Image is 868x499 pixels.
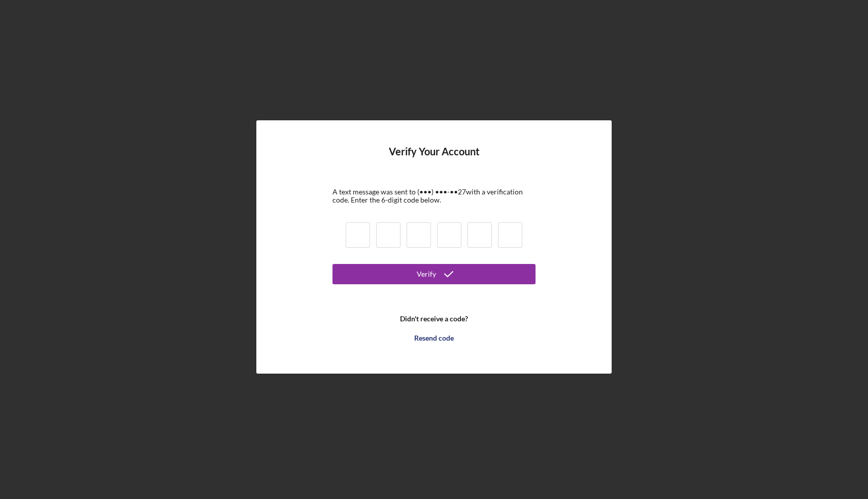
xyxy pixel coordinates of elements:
div: Resend code [414,328,454,348]
div: Verify [417,264,436,284]
h4: Verify Your Account [389,146,480,173]
button: Verify [332,264,536,284]
button: Resend code [332,328,536,348]
div: A text message was sent to (•••) •••-•• 27 with a verification code. Enter the 6-digit code below. [332,188,536,204]
b: Didn't receive a code? [400,315,468,323]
